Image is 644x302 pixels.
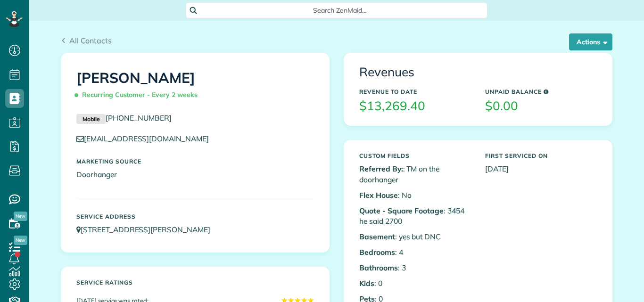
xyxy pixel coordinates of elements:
h3: $0.00 [485,99,597,113]
h5: First Serviced On [485,153,597,159]
h3: Revenues [359,65,597,79]
h5: Marketing Source [76,158,314,164]
b: Kids [359,278,374,288]
h5: Revenue to Date [359,89,471,95]
b: Bedrooms [359,247,395,257]
p: : 0 [359,278,471,289]
h5: Custom Fields [359,153,471,159]
button: Actions [569,33,612,50]
a: All Contacts [61,35,112,46]
p: : yes but DNC [359,231,471,242]
span: All Contacts [69,36,112,45]
h3: $13,269.40 [359,99,471,113]
b: Flex House [359,190,398,200]
b: Bathrooms [359,263,398,272]
small: Mobile [76,114,106,124]
b: Referred By: [359,164,403,173]
h1: [PERSON_NAME] [76,70,314,103]
span: New [14,236,27,245]
p: : 4 [359,247,471,258]
b: Quote - Square Footage [359,206,444,215]
p: [DATE] [485,163,597,174]
p: Doorhanger [76,169,314,180]
a: [STREET_ADDRESS][PERSON_NAME] [76,225,219,234]
h5: Unpaid Balance [485,89,597,95]
span: Recurring Customer - Every 2 weeks [76,87,201,103]
p: : 3 [359,262,471,273]
p: : TM on the doorhanger [359,163,471,185]
span: New [14,212,27,221]
a: Mobile[PHONE_NUMBER] [76,113,172,122]
h5: Service Address [76,213,314,220]
p: : 3454 he said 2700 [359,205,471,227]
p: : No [359,190,471,201]
a: [EMAIL_ADDRESS][DOMAIN_NAME] [76,134,218,143]
b: Basement [359,232,395,241]
h5: Service ratings [76,279,314,286]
